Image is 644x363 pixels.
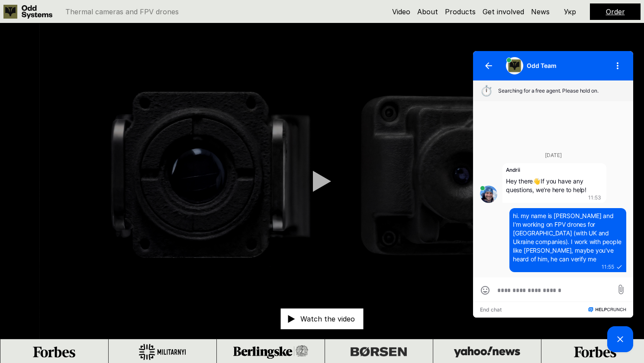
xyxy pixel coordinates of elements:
[65,8,179,15] p: Thermal cameras and FPV drones
[531,7,550,16] a: News
[417,7,438,16] a: About
[300,315,355,322] p: Watch the video
[471,49,635,354] iframe: HelpCrunch
[606,7,625,16] a: Order
[483,7,524,16] a: Get involved
[445,7,476,16] a: Products
[392,7,410,16] a: Video
[564,8,576,15] p: Укр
